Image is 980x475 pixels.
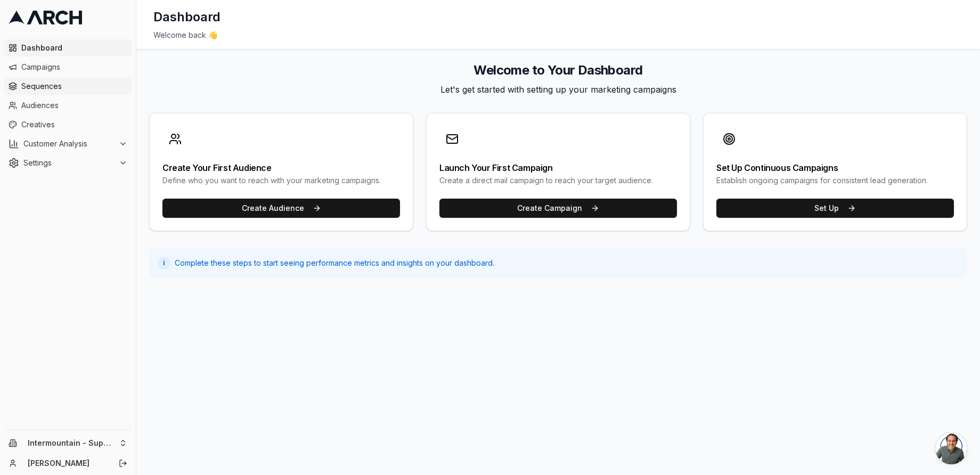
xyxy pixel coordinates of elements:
[162,175,400,186] div: Define who you want to reach with your marketing campaigns.
[4,154,132,171] button: Settings
[4,59,132,76] a: Campaigns
[21,62,127,72] span: Campaigns
[23,138,115,149] span: Customer Analysis
[4,435,132,452] button: Intermountain - Superior Water & Air
[163,259,165,267] span: i
[439,175,677,186] div: Create a direct mail campaign to reach your target audience.
[21,43,127,53] span: Dashboard
[149,62,967,79] h2: Welcome to Your Dashboard
[28,458,107,469] a: [PERSON_NAME]
[4,78,132,95] a: Sequences
[28,438,115,448] span: Intermountain - Superior Water & Air
[162,199,400,218] button: Create Audience
[4,135,132,152] button: Customer Analysis
[153,9,220,26] h1: Dashboard
[935,432,967,464] div: Open chat
[439,199,677,218] button: Create Campaign
[21,119,127,130] span: Creatives
[149,83,967,96] p: Let's get started with setting up your marketing campaigns
[21,81,127,92] span: Sequences
[4,116,132,133] a: Creatives
[439,163,677,172] div: Launch Your First Campaign
[116,456,130,471] button: Log out
[716,175,954,186] div: Establish ongoing campaigns for consistent lead generation.
[175,258,494,268] span: Complete these steps to start seeing performance metrics and insights on your dashboard.
[23,158,115,168] span: Settings
[21,100,127,111] span: Audiences
[162,163,400,172] div: Create Your First Audience
[4,39,132,56] a: Dashboard
[4,97,132,114] a: Audiences
[716,163,954,172] div: Set Up Continuous Campaigns
[716,199,954,218] button: Set Up
[153,30,963,40] div: Welcome back 👋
